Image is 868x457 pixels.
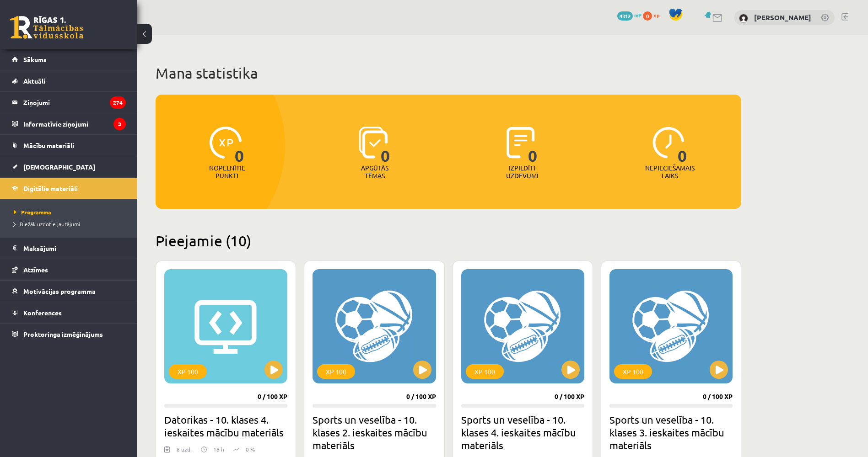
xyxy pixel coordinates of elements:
[652,127,685,159] img: icon-clock-7be60019b62300814b6bd22b8e044499b485619524d84068768e800edab66f18.svg
[235,127,244,164] span: 0
[359,127,388,159] img: icon-learned-topics-4a711ccc23c960034f471b6e78daf4a3bad4a20eaf4de84257b87e66633f6470.svg
[12,49,126,70] a: Sākums
[209,164,245,180] p: Nopelnītie punkti
[653,11,659,19] span: xp
[164,413,287,439] h2: Datorikas - 10. klases 4. ieskaites mācību materiāls
[634,11,642,19] span: mP
[23,308,62,317] span: Konferences
[678,127,687,164] span: 0
[23,238,126,259] legend: Maksājumi
[23,184,78,192] span: Digitālie materiāli
[10,16,83,39] a: Rīgas 1. Tālmācības vidusskola
[12,113,126,134] a: Informatīvie ziņojumi3
[169,364,207,379] div: XP 100
[12,302,126,323] a: Konferences
[23,141,74,149] span: Mācību materiāli
[14,220,80,228] span: Biežāk uzdotie jautājumi
[14,208,51,216] span: Programma
[12,92,126,113] a: Ziņojumi274
[23,113,126,134] legend: Informatīvie ziņojumi
[23,92,126,113] legend: Ziņojumi
[461,413,584,452] h2: Sports un veselība - 10. klases 4. ieskaites mācību materiāls
[357,164,393,180] p: Apgūtās tēmas
[643,11,652,21] span: 0
[12,178,126,199] a: Digitālie materiāli
[617,11,633,21] span: 4312
[23,330,103,338] span: Proktoringa izmēģinājums
[23,163,95,171] span: [DEMOGRAPHIC_DATA]
[12,259,126,280] a: Atzīmes
[614,364,652,379] div: XP 100
[504,164,540,180] p: Izpildīti uzdevumi
[754,13,811,22] a: [PERSON_NAME]
[609,413,733,452] h2: Sports un veselība - 10. klases 3. ieskaites mācību materiāls
[528,127,538,164] span: 0
[156,64,741,82] h1: Mana statistika
[14,220,128,228] a: Biežāk uzdotie jautājumi
[617,11,642,19] a: 4312 mP
[110,96,126,109] i: 274
[156,232,741,250] h2: Pieejamie (10)
[507,127,535,159] img: icon-completed-tasks-ad58ae20a441b2904462921112bc710f1caf180af7a3daa7317a5a94f2d26646.svg
[23,77,45,85] span: Aktuāli
[313,413,436,452] h2: Sports un veselība - 10. klases 2. ieskaites mācību materiāls
[645,164,695,180] p: Nepieciešamais laiks
[317,364,355,379] div: XP 100
[12,156,126,177] a: [DEMOGRAPHIC_DATA]
[14,208,128,216] a: Programma
[113,118,126,130] i: 3
[12,324,126,345] a: Proktoringa izmēģinājums
[643,11,664,19] a: 0 xp
[12,135,126,156] a: Mācību materiāli
[12,70,126,91] a: Aktuāli
[739,14,748,23] img: Oskars Pokrovskis
[246,445,255,453] p: 0 %
[466,364,504,379] div: XP 100
[381,127,390,164] span: 0
[12,238,126,259] a: Maksājumi
[213,445,224,453] p: 18 h
[23,287,96,295] span: Motivācijas programma
[23,266,48,274] span: Atzīmes
[210,127,242,159] img: icon-xp-0682a9bc20223a9ccc6f5883a126b849a74cddfe5390d2b41b4391c66f2066e7.svg
[12,281,126,302] a: Motivācijas programma
[23,55,47,64] span: Sākums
